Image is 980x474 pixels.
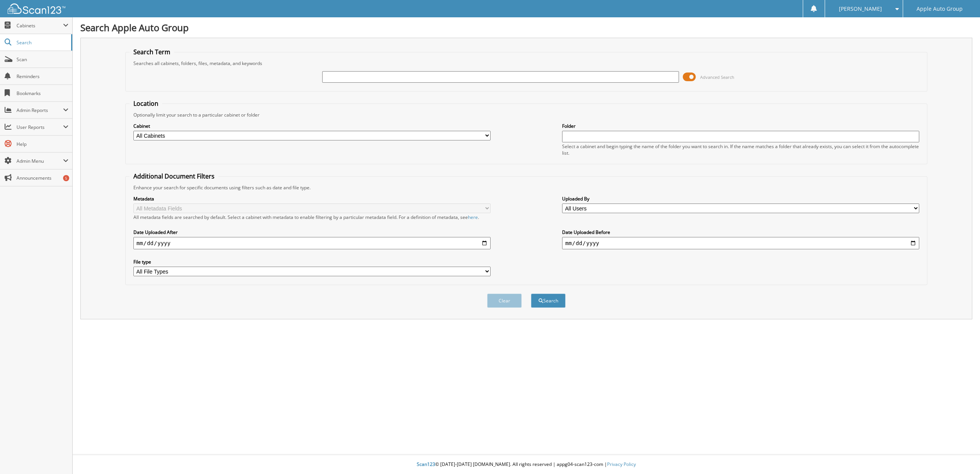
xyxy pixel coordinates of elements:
img: scan123-logo-white.svg [8,3,65,14]
input: end [562,237,919,249]
span: Help [17,141,68,147]
button: Clear [487,294,522,308]
span: Reminders [17,73,68,80]
div: 5 [63,175,69,181]
label: Metadata [133,195,491,202]
span: Admin Menu [17,158,63,164]
button: Search [531,294,566,308]
legend: Additional Document Filters [130,172,218,180]
span: Search [17,39,67,46]
div: Optionally limit your search to a particular cabinet or folder [130,112,923,118]
a: Privacy Policy [607,461,636,467]
h1: Search Apple Auto Group [80,21,972,34]
iframe: Chat Widget [942,437,980,474]
label: Date Uploaded After [133,229,491,235]
div: © [DATE]-[DATE] [DOMAIN_NAME]. All rights reserved | appg04-scan123-com | [73,455,980,474]
legend: Location [130,99,162,108]
span: Scan123 [417,461,435,467]
label: Folder [562,123,919,129]
label: Cabinet [133,123,491,129]
label: File type [133,259,491,265]
legend: Search Term [130,48,174,56]
div: All metadata fields are searched by default. Select a cabinet with metadata to enable filtering b... [133,214,491,220]
label: Uploaded By [562,195,919,202]
div: Searches all cabinets, folders, files, metadata, and keywords [130,60,923,67]
a: here [468,214,478,220]
div: Enhance your search for specific documents using filters such as date and file type. [130,184,923,191]
span: Cabinets [17,22,63,29]
span: Apple Auto Group [917,7,963,11]
span: Advanced Search [700,74,734,80]
span: Announcements [17,175,68,181]
span: User Reports [17,124,63,130]
span: [PERSON_NAME] [839,7,882,11]
span: Bookmarks [17,90,68,97]
input: start [133,237,491,249]
label: Date Uploaded Before [562,229,919,235]
div: Select a cabinet and begin typing the name of the folder you want to search in. If the name match... [562,143,919,156]
span: Scan [17,56,68,63]
span: Admin Reports [17,107,63,113]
